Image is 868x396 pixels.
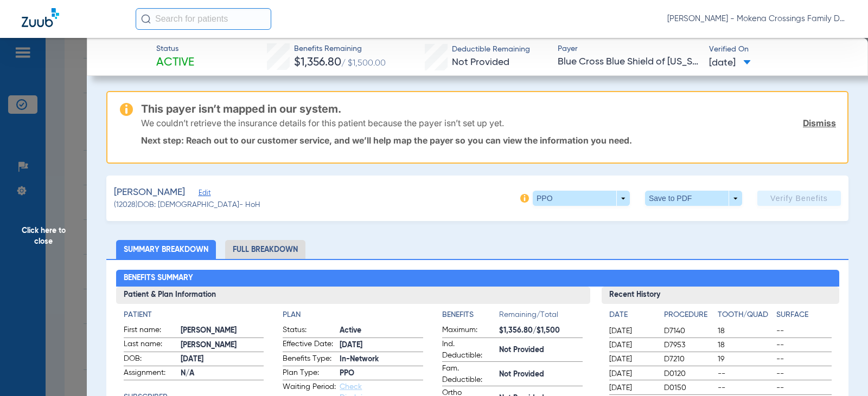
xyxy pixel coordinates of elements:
span: PPO [340,368,423,379]
span: -- [776,354,831,365]
button: Save to PDF [645,191,742,206]
input: Search for patients [136,8,271,30]
a: Dismiss [803,118,836,128]
span: In-Network [340,354,423,365]
span: Not Provided [499,345,583,356]
span: Assignment: [124,367,177,380]
span: Active [340,325,423,336]
span: D7140 [664,326,713,336]
li: Full Breakdown [225,240,305,259]
span: [DATE] [609,340,655,350]
button: PPO [533,191,630,206]
span: Ind. Deductible: [442,339,495,361]
span: -- [776,382,831,393]
app-breakdown-title: Benefits [442,309,499,324]
span: [DATE] [609,354,655,365]
span: Edit [199,189,208,199]
span: Benefits Type: [283,353,336,366]
span: 19 [718,354,773,365]
span: Plan Type: [283,367,336,380]
app-breakdown-title: Date [609,309,655,324]
span: -- [718,382,773,393]
span: (12028) DOB: [DEMOGRAPHIC_DATA] - HoH [114,199,260,211]
img: warning-icon [120,103,133,116]
span: First name: [124,324,177,337]
h3: Recent History [602,287,839,304]
span: [PERSON_NAME] - Mokena Crossings Family Dental [667,14,846,24]
app-breakdown-title: Surface [776,309,831,324]
h3: This payer isn’t mapped in our system. [141,103,836,114]
span: -- [776,368,831,379]
span: [PERSON_NAME] [114,186,185,199]
span: DOB: [124,353,177,366]
span: / $1,500.00 [341,59,386,68]
img: Zuub Logo [22,8,59,27]
span: [PERSON_NAME] [181,325,264,336]
span: [PERSON_NAME] [181,340,264,351]
span: Remaining/Total [499,309,583,324]
span: Blue Cross Blue Shield of [US_STATE] [558,55,699,69]
span: Deductible Remaining [452,44,530,55]
span: [DATE] [181,354,264,365]
p: We couldn’t retrieve the insurance details for this patient because the payer isn’t set up yet. [141,118,504,128]
h4: Plan [283,309,423,321]
p: Next step: Reach out to our customer service, and we’ll help map the payer so you can view the in... [141,135,836,146]
span: [DATE] [709,56,751,70]
span: N/A [181,368,264,379]
span: -- [776,340,831,350]
h3: Patient & Plan Information [116,287,591,304]
span: Payer [558,43,699,55]
span: Effective Date: [283,339,336,352]
span: [DATE] [340,340,423,351]
app-breakdown-title: Tooth/Quad [718,309,773,324]
span: Status [156,43,194,55]
img: info-icon [520,194,529,203]
span: D7210 [664,354,713,365]
span: [DATE] [609,382,655,393]
span: D7953 [664,340,713,350]
span: [DATE] [609,368,655,379]
span: 18 [718,340,773,350]
h4: Procedure [664,309,713,321]
span: [DATE] [609,326,655,336]
h4: Tooth/Quad [718,309,773,321]
span: 18 [718,326,773,336]
span: Verified On [709,44,851,55]
span: Last name: [124,339,177,352]
span: Not Provided [452,57,509,67]
span: Not Provided [499,369,583,380]
span: $1,356.80 [294,57,341,68]
h4: Surface [776,309,831,321]
img: Search Icon [141,14,151,24]
span: Fam. Deductible: [442,363,495,386]
span: Maximum: [442,324,495,337]
h4: Benefits [442,309,499,321]
span: -- [776,326,831,336]
h4: Date [609,309,655,321]
li: Summary Breakdown [116,240,216,259]
span: Active [156,55,194,70]
span: D0150 [664,382,713,393]
span: Benefits Remaining [294,43,386,55]
span: $1,356.80/$1,500 [499,325,583,336]
span: D0120 [664,368,713,379]
span: Status: [283,324,336,337]
span: -- [718,368,773,379]
h4: Patient [124,309,264,321]
h2: Benefits Summary [116,270,839,287]
app-breakdown-title: Procedure [664,309,713,324]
